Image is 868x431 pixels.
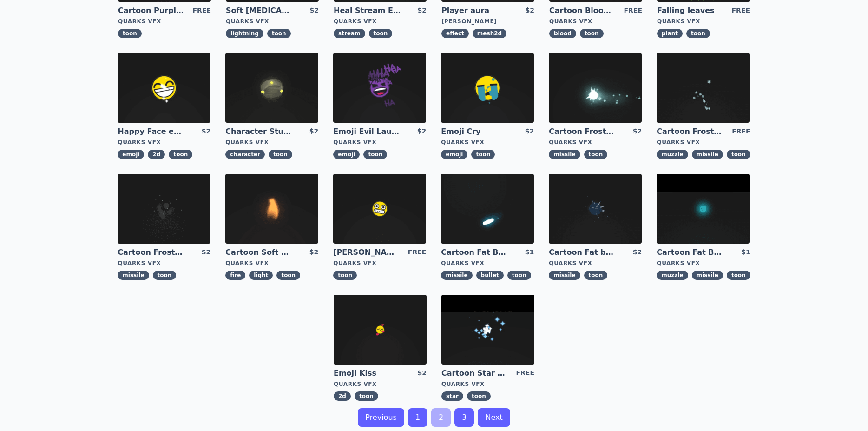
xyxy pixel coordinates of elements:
div: $2 [418,6,427,16]
span: missile [118,271,149,280]
span: missile [441,271,472,280]
div: Quarks VFX [225,259,318,267]
div: FREE [516,368,534,378]
span: plant [657,29,683,38]
div: Quarks VFX [226,18,319,25]
span: emoji [333,150,360,159]
a: Cartoon Frost Missile [549,126,616,137]
a: Cartoon Star field [441,368,508,378]
div: $1 [741,247,750,258]
span: toon [369,29,393,38]
a: Next [478,408,510,427]
span: toon [467,391,491,401]
div: FREE [732,6,750,16]
div: Quarks VFX [441,259,534,267]
div: Quarks VFX [333,139,426,146]
span: emoji [441,150,467,159]
img: imgAlt [549,174,642,244]
img: imgAlt [657,174,750,244]
span: toon [580,29,604,38]
div: $2 [202,247,210,258]
a: Cartoon Soft CandleLight [225,247,292,258]
img: imgAlt [333,53,426,123]
span: lightning [226,29,263,38]
img: imgAlt [225,174,318,244]
div: Quarks VFX [334,380,427,388]
span: star [441,391,463,401]
div: Quarks VFX [549,139,642,146]
div: Quarks VFX [657,18,750,25]
span: toon [269,150,292,159]
span: missile [549,271,580,280]
a: Emoji Cry [441,126,508,137]
div: $2 [309,247,318,258]
div: $2 [633,126,642,137]
a: Emoji Kiss [334,368,401,378]
span: toon [276,271,300,280]
div: $2 [309,126,318,137]
a: Falling leaves [657,6,724,16]
div: Quarks VFX [118,259,210,267]
a: Cartoon Blood Splash [549,6,616,16]
span: toon [584,150,608,159]
div: [PERSON_NAME] [441,18,534,25]
a: 2 [431,408,451,427]
span: toon [363,150,387,159]
div: $2 [417,126,426,137]
span: emoji [118,150,144,159]
div: Quarks VFX [441,139,534,146]
a: Cartoon Frost Missile Muzzle Flash [657,126,723,137]
span: fire [225,271,245,280]
img: imgAlt [441,53,534,123]
span: bullet [476,271,504,280]
span: toon [471,150,495,159]
span: toon [727,271,750,280]
a: Previous [358,408,404,427]
span: muzzle [657,150,688,159]
span: character [225,150,265,159]
span: light [249,271,273,280]
span: toon [267,29,291,38]
span: toon [686,29,710,38]
span: 2d [148,150,165,159]
span: toon [169,150,192,159]
div: FREE [732,126,750,137]
span: toon [333,271,357,280]
img: imgAlt [225,53,318,123]
div: $2 [310,6,319,16]
div: $1 [525,247,534,258]
div: FREE [624,6,642,16]
a: Cartoon Frost Missile Explosion [118,247,184,258]
a: Player aura [441,6,508,16]
a: 3 [454,408,474,427]
img: imgAlt [118,53,210,123]
a: 1 [408,408,427,427]
img: imgAlt [118,174,210,244]
img: imgAlt [657,53,750,123]
img: imgAlt [549,53,642,123]
span: missile [692,150,723,159]
span: toon [118,29,142,38]
a: Soft [MEDICAL_DATA] [226,6,293,16]
div: $2 [526,6,534,16]
span: mesh2d [473,29,506,38]
a: Happy Face emoji [118,126,184,137]
span: blood [549,29,576,38]
div: Quarks VFX [549,18,642,25]
div: Quarks VFX [549,259,642,267]
span: toon [153,271,177,280]
span: effect [441,29,469,38]
span: stream [334,29,365,38]
img: imgAlt [441,174,534,244]
a: Cartoon Fat Bullet Muzzle Flash [657,247,723,258]
a: Emoji Evil Laugh [333,126,400,137]
a: Character Stun Effect [225,126,292,137]
div: Quarks VFX [118,139,210,146]
div: Quarks VFX [333,259,426,267]
div: Quarks VFX [657,139,750,146]
img: imgAlt [441,295,534,365]
div: Quarks VFX [334,18,427,25]
div: Quarks VFX [657,259,750,267]
span: toon [584,271,608,280]
div: Quarks VFX [441,380,534,388]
